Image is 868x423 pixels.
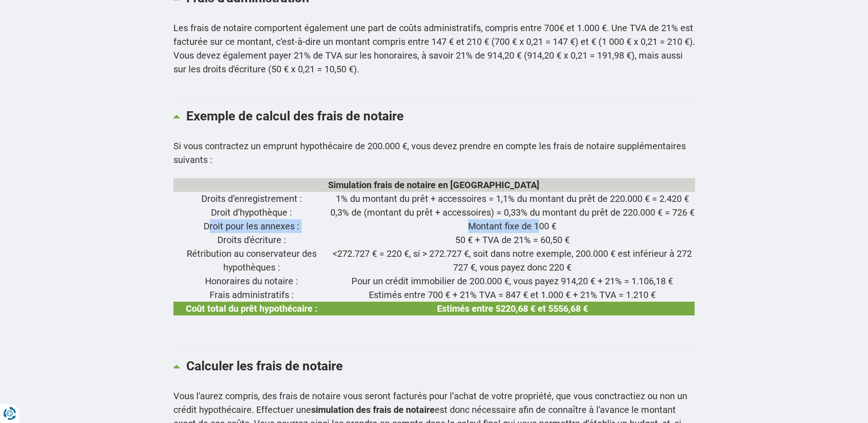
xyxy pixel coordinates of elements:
p: Si vous contractez un emprunt hypothécaire de 200.000 €, vous devez prendre en compte les frais d... [173,139,695,167]
td: 0,3% de (montant du prêt + accessoires) = 0,33% du montant du prêt de 220.000 € = 726 € [330,206,695,219]
p: Les frais de notaire comportent également une part de coûts administratifs, compris entre 700€ et... [173,21,695,76]
td: Frais administratifs : [173,288,330,302]
td: Coût total du prêt hypothécaire : [173,302,330,315]
th: Simulation frais de notaire en [GEOGRAPHIC_DATA] [173,178,695,192]
td: Droits d'écriture : [173,233,330,247]
strong: simulation des frais de notaire [311,404,435,415]
a: Calculer les frais de notaire [173,349,695,382]
td: Droit d’hypothèque : [173,206,330,219]
td: Pour un crédit immobilier de 200.000 €, vous payez 914,20 € + 21% = 1.106,18 € [330,274,695,288]
td: 50 € + TVA de 21% = 60,50 € [330,233,695,247]
td: Montant fixe de 100 € [330,219,695,233]
a: Exemple de calcul des frais de notaire [173,99,695,132]
td: Droits d’enregistrement : [173,192,330,206]
td: <272.727 € = 220 €, si > 272.727 €, soit dans notre exemple, 200.000 € est inférieur à 272 727 €,... [330,247,695,274]
td: Estimés entre 700 € + 21% TVA = 847 € et 1.000 € + 21% TVA = 1.210 € [330,288,695,302]
td: Droit pour les annexes : [173,219,330,233]
td: Honoraires du notaire : [173,274,330,288]
td: Rétribution au conservateur des hypothèques : [173,247,330,274]
td: 1% du montant du prêt + accessoires = 1,1% du montant du prêt de 220.000 € = 2.420 € [330,192,695,206]
td: Estimés entre 5220,68 € et 5556,68 € [330,302,695,315]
